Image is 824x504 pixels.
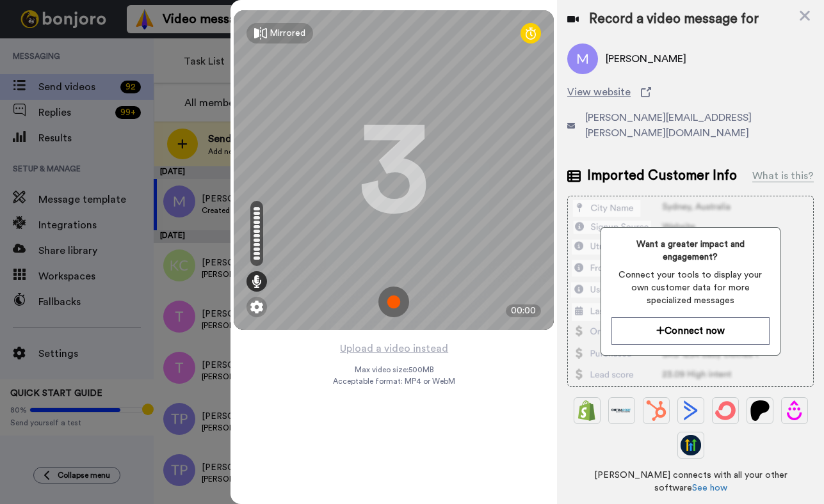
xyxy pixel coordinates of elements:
span: Want a greater impact and engagement? [611,238,770,264]
img: Ontraport [611,400,632,421]
button: Upload a video instead [336,340,452,357]
img: ic_record_start.svg [378,287,409,317]
img: Shopify [577,400,597,421]
img: GoHighLevel [681,435,701,455]
span: View website [567,84,631,100]
img: Patreon [750,400,770,421]
span: [PERSON_NAME] connects with all your other software [567,469,814,494]
img: Drip [784,400,805,421]
span: Imported Customer Info [587,166,737,185]
div: What is this? [752,168,814,184]
div: 00:00 [506,304,541,317]
img: ActiveCampaign [681,400,701,421]
span: [PERSON_NAME][EMAIL_ADDRESS][PERSON_NAME][DOMAIN_NAME] [585,110,814,141]
span: Max video size: 500 MB [354,365,433,375]
a: See how [692,484,727,492]
button: Connect now [611,317,770,345]
div: 3 [359,122,429,218]
img: ic_gear.svg [250,301,263,313]
span: Connect your tools to display your own customer data for more specialized messages [611,269,770,307]
span: Acceptable format: MP4 or WebM [333,376,455,386]
img: ConvertKit [715,400,736,421]
a: View website [567,84,814,100]
img: Hubspot [646,400,666,421]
